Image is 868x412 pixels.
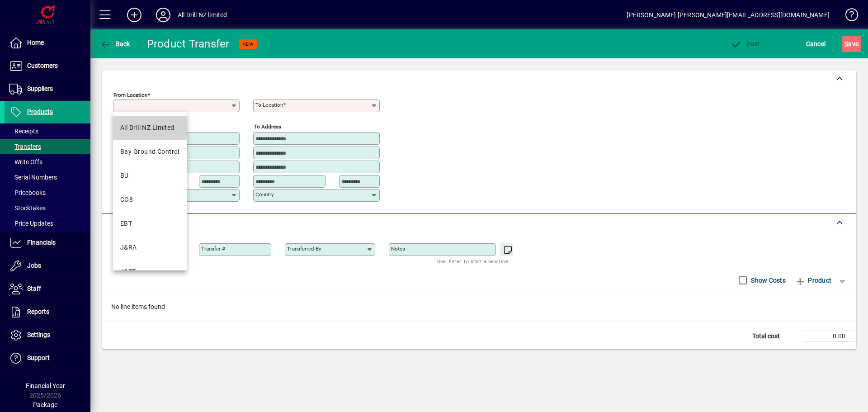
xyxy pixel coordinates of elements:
[437,256,508,266] mat-hint: Use 'Enter' to start a new line
[802,331,856,341] td: 0.00
[9,174,57,181] span: Serial Numbers
[9,143,41,150] span: Transfers
[5,154,90,170] a: Write Offs
[27,39,44,46] span: Home
[9,189,46,196] span: Pricebooks
[5,78,90,100] a: Suppliers
[627,8,830,22] div: [PERSON_NAME] [PERSON_NAME][EMAIL_ADDRESS][DOMAIN_NAME]
[102,293,856,321] div: No line items found
[746,40,750,47] span: P
[27,108,53,115] span: Products
[120,147,179,156] div: Bay Ground Control
[242,41,254,47] span: NEW
[9,220,53,227] span: Price Updates
[749,276,786,285] label: Show Costs
[113,164,187,188] mat-option: BU
[5,200,90,216] a: Stocktakes
[27,308,49,315] span: Reports
[27,285,41,292] span: Staff
[27,354,50,361] span: Support
[120,171,129,180] div: BU
[5,232,90,254] a: Financials
[113,236,187,260] mat-option: J&RA
[90,36,140,52] app-page-header-button: Back
[5,170,90,185] a: Serial Numbers
[5,32,90,54] a: Home
[98,36,132,52] button: Back
[255,102,283,108] mat-label: To location
[748,331,802,341] td: Total cost
[844,37,859,51] span: ave
[5,216,90,231] a: Price Updates
[9,128,38,135] span: Receipts
[728,36,762,52] button: Post
[27,331,50,338] span: Settings
[5,301,90,323] a: Reports
[178,8,227,22] div: All Drill NZ limited
[5,255,90,277] a: Jobs
[113,188,187,212] mat-option: CO8
[731,40,760,47] span: ost
[5,185,90,200] a: Pricebooks
[790,272,836,289] button: Product
[120,123,175,133] div: All Drill NZ Limited
[5,139,90,154] a: Transfers
[113,92,147,98] mat-label: From location
[113,116,187,140] mat-option: All Drill NZ Limited
[391,246,405,252] mat-label: Notes
[201,246,225,252] mat-label: Transfer #
[842,36,861,52] button: Save
[27,262,41,269] span: Jobs
[149,7,178,23] button: Profile
[27,62,58,69] span: Customers
[33,401,57,408] span: Package
[120,219,132,228] div: EBT
[5,324,90,346] a: Settings
[147,37,230,51] div: Product Transfer
[120,243,137,252] div: J&RA
[5,123,90,139] a: Receipts
[113,140,187,164] mat-option: Bay Ground Control
[255,191,274,198] mat-label: Country
[844,40,848,47] span: S
[27,239,56,246] span: Financials
[795,273,831,288] span: Product
[26,382,65,389] span: Financial Year
[120,7,149,23] button: Add
[27,85,53,92] span: Suppliers
[5,278,90,300] a: Staff
[287,246,321,252] mat-label: Transferred by
[806,37,826,51] span: Cancel
[839,2,857,31] a: Knowledge Base
[120,267,136,276] div: J&RT
[9,158,42,166] span: Write Offs
[120,195,133,204] div: CO8
[100,40,130,47] span: Back
[113,260,187,284] mat-option: J&RT
[5,55,90,77] a: Customers
[9,204,46,212] span: Stocktakes
[804,36,828,52] button: Cancel
[5,347,90,369] a: Support
[113,212,187,236] mat-option: EBT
